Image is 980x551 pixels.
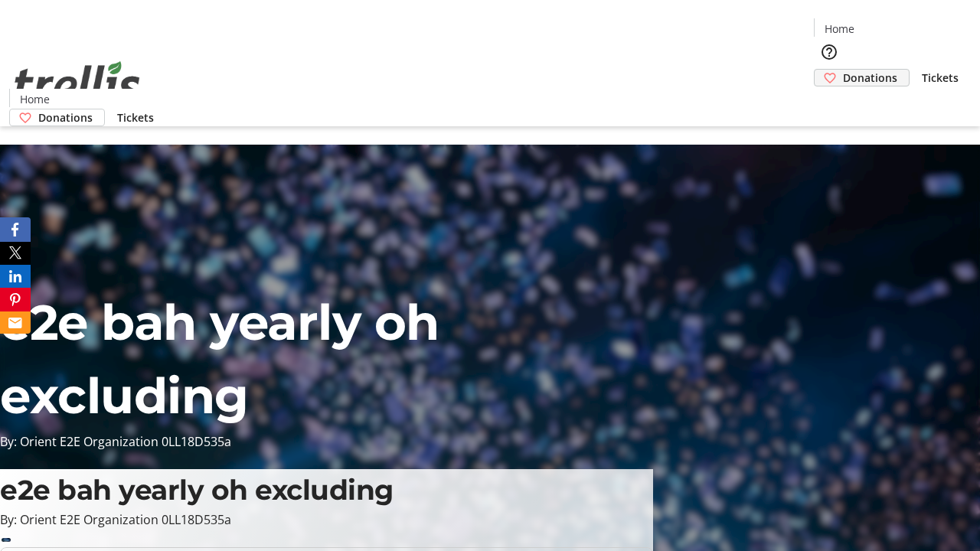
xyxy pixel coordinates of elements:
button: Cart [814,86,844,117]
span: Tickets [922,70,959,86]
a: Home [815,21,864,37]
span: Donations [843,70,897,86]
button: Help [814,37,844,67]
a: Home [10,91,59,107]
span: Tickets [117,109,154,126]
a: Donations [9,109,105,126]
a: Donations [814,69,910,86]
a: Tickets [105,109,166,126]
span: Donations [38,109,93,126]
a: Tickets [910,70,971,86]
img: Orient E2E Organization 0LL18D535a's Logo [9,44,145,121]
span: Home [825,21,854,37]
span: Home [20,91,50,107]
